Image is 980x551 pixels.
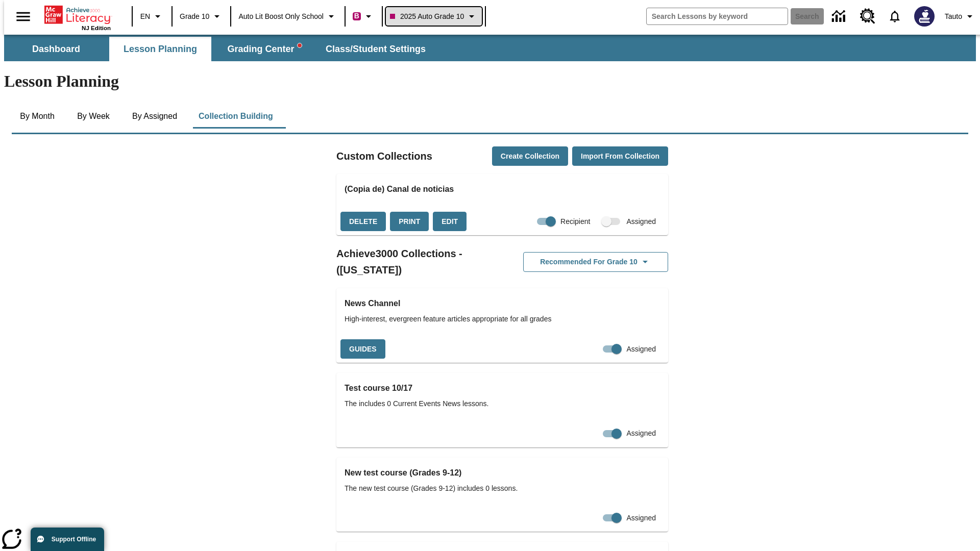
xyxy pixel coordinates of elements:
[345,483,660,494] span: The new test course (Grades 9-12) includes 0 lessons.
[626,513,656,523] span: Assigned
[386,7,482,26] button: Class: 2025 Auto Grade 10, Select your class
[238,11,324,22] span: Auto Lit Boost only School
[354,10,359,22] span: B
[345,314,660,324] span: High-interest, evergreen feature articles appropriate for all grades
[124,43,197,55] span: Lesson Planning
[4,35,976,61] div: SubNavbar
[390,212,429,232] button: Print, will open in a new window
[349,7,379,26] button: Boost Class color is violet red. Change class color
[340,212,386,232] button: Delete
[124,104,185,129] button: By Assigned
[317,37,434,61] button: Class/Student Settings
[4,37,435,61] div: SubNavbar
[31,528,104,551] button: Support Offline
[44,4,111,31] div: Home
[433,212,467,232] button: Edit
[336,148,432,164] h2: Custom Collections
[881,3,908,30] a: Notifications
[854,3,881,30] a: Resource Center, Will open in new tab
[227,43,301,55] span: Grading Center
[345,296,660,311] h3: News Channel
[12,104,63,129] button: By Month
[68,104,119,129] button: By Week
[941,7,980,26] button: Profile/Settings
[626,428,656,439] span: Assigned
[82,25,111,31] span: NJ Edition
[180,11,209,22] span: Grade 10
[345,182,660,196] h3: (Copia de) Canal de noticias
[190,104,281,129] button: Collection Building
[136,7,168,26] button: Language: EN, Select a language
[560,216,590,227] span: Recipient
[8,2,38,32] button: Open side menu
[390,11,464,22] span: 2025 Auto Grade 10
[326,43,426,55] span: Class/Student Settings
[492,146,568,166] button: Create Collection
[626,344,656,355] span: Assigned
[345,398,660,409] span: The includes 0 Current Events News lessons.
[176,7,227,26] button: Grade: Grade 10, Select a grade
[523,252,668,272] button: Recommended for Grade 10
[44,5,111,25] a: Home
[914,6,935,27] img: Avatar
[109,37,211,61] button: Lesson Planning
[908,3,941,30] button: Select a new avatar
[345,466,660,480] h3: New test course (Grades 9-12)
[32,43,80,55] span: Dashboard
[213,37,315,61] button: Grading Center
[647,8,788,24] input: search field
[4,72,976,91] h1: Lesson Planning
[340,339,385,359] button: Guides
[234,7,341,26] button: School: Auto Lit Boost only School, Select your school
[298,43,302,47] svg: writing assistant alert
[336,245,502,278] h2: Achieve3000 Collections - ([US_STATE])
[945,11,962,22] span: Tauto
[626,216,656,227] span: Assigned
[140,11,150,22] span: EN
[52,536,96,543] span: Support Offline
[826,3,854,31] a: Data Center
[345,381,660,395] h3: Test course 10/17
[5,37,107,61] button: Dashboard
[572,146,668,166] button: Import from Collection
